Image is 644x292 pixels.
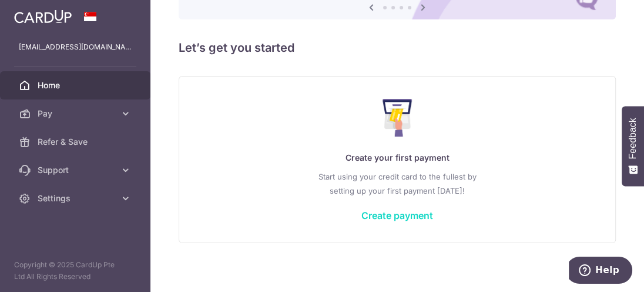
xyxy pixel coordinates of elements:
span: Settings [38,193,115,204]
span: Refer & Save [38,136,115,148]
span: Home [38,79,115,91]
iframe: Opens a widget where you can find more information [569,257,632,286]
h5: Let’s get you started [179,38,616,57]
span: Pay [38,108,115,120]
img: CardUp [14,9,72,24]
p: Start using your credit card to the fullest by setting up your first payment [DATE]! [203,170,592,198]
p: [EMAIL_ADDRESS][DOMAIN_NAME] [19,41,132,53]
button: Feedback - Show survey [622,106,644,186]
span: Feedback [628,118,638,159]
a: Create payment [361,210,433,221]
span: Support [38,164,115,176]
p: Create your first payment [203,151,592,165]
img: Make Payment [383,99,412,137]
